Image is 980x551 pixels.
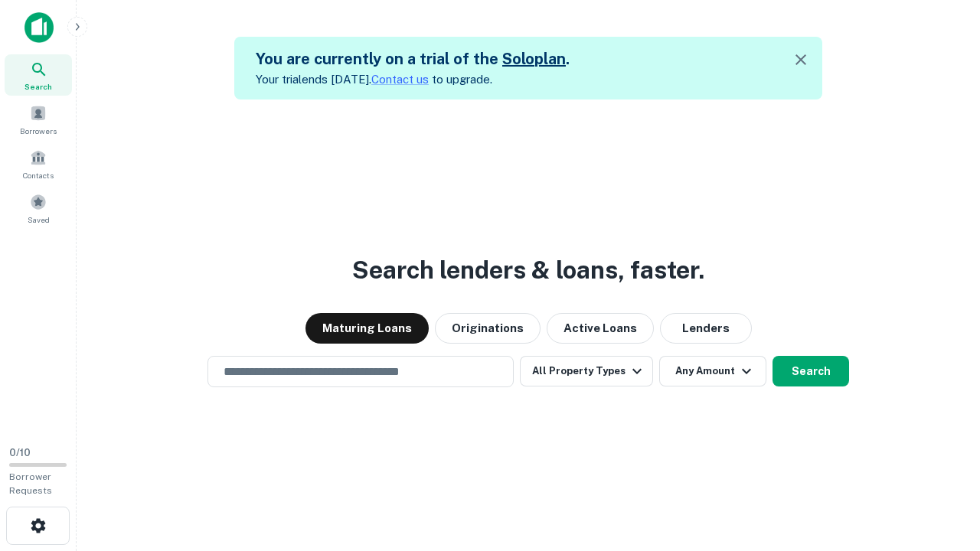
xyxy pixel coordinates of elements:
[5,54,72,96] a: Search
[659,356,766,386] button: Any Amount
[5,187,72,229] a: Saved
[547,313,654,344] button: Active Loans
[903,429,980,502] iframe: Chat Widget
[352,252,704,289] h3: Search lenders & loans, faster.
[502,50,566,68] a: Soloplan
[20,125,57,137] span: Borrowers
[28,214,50,226] span: Saved
[660,313,752,344] button: Lenders
[24,12,54,43] img: capitalize-icon.png
[371,73,429,86] a: Contact us
[435,313,541,344] button: Originations
[9,447,31,458] span: 0 / 10
[773,356,849,386] button: Search
[9,471,52,496] span: Borrower Requests
[305,313,429,344] button: Maturing Loans
[256,70,570,89] p: Your trial ends [DATE]. to upgrade.
[5,99,72,140] a: Borrowers
[5,143,72,184] a: Contacts
[256,47,570,70] h5: You are currently on a trial of the .
[520,356,653,386] button: All Property Types
[23,169,54,181] span: Contacts
[24,80,52,93] span: Search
